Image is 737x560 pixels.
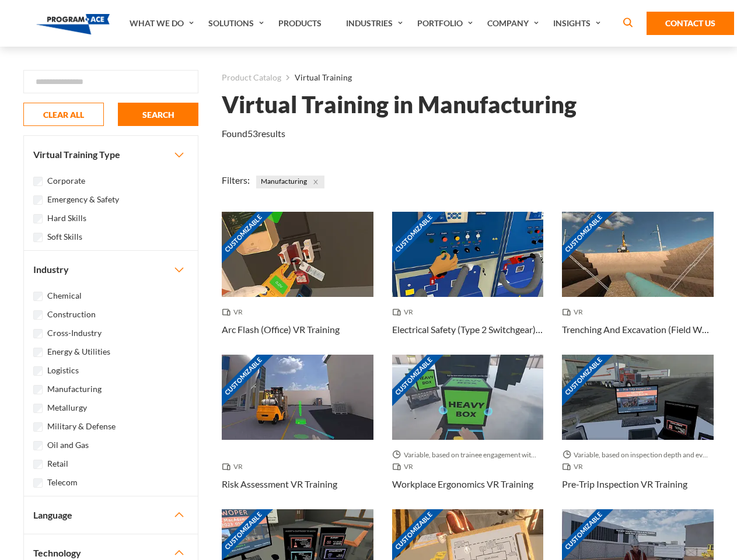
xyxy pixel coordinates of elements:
input: Energy & Utilities [33,348,43,357]
label: Oil and Gas [47,439,89,452]
input: Soft Skills [33,233,43,242]
input: Telecom [33,478,43,488]
button: Close [309,176,322,188]
h3: Pre-Trip Inspection VR Training [562,477,687,491]
label: Metallurgy [47,401,87,414]
span: Filters: [222,174,250,185]
label: Construction [47,308,96,321]
button: Virtual Training Type [24,136,198,173]
input: Corporate [33,177,43,186]
span: Variable, based on trainee engagement with exercises. [392,449,544,461]
p: Found results [222,127,285,141]
input: Emergency & Safety [33,195,43,205]
a: Customizable Thumbnail - Workplace Ergonomics VR Training Variable, based on trainee engagement w... [392,355,544,509]
input: Metallurgy [33,404,43,413]
span: VR [222,306,247,318]
h3: Workplace Ergonomics VR Training [392,477,533,491]
nav: breadcrumb [222,70,714,85]
h3: Risk Assessment VR Training [222,477,337,491]
label: Cross-Industry [47,327,102,339]
a: Product Catalog [222,70,281,85]
img: Program-Ace [36,14,110,34]
span: Manufacturing [256,176,324,188]
span: Variable, based on inspection depth and event interaction. [562,449,714,461]
h3: Arc Flash (Office) VR Training [222,323,340,337]
h3: Electrical Safety (Type 2 Switchgear) VR Training [392,323,544,337]
button: Language [24,496,198,534]
a: Customizable Thumbnail - Arc Flash (Office) VR Training VR Arc Flash (Office) VR Training [222,212,373,355]
a: Contact Us [647,12,734,35]
label: Retail [47,457,68,470]
span: VR [222,461,247,473]
a: Customizable Thumbnail - Trenching And Excavation (Field Work) VR Training VR Trenching And Excav... [562,212,714,355]
input: Hard Skills [33,214,43,223]
span: VR [562,306,588,318]
input: Logistics [33,366,43,376]
span: VR [392,461,418,473]
label: Telecom [47,476,78,489]
label: Soft Skills [47,230,82,243]
span: VR [392,306,418,318]
input: Retail [33,460,43,469]
label: Corporate [47,174,85,187]
em: 53 [247,128,258,139]
label: Hard Skills [47,212,86,225]
input: Military & Defense [33,422,43,432]
a: Customizable Thumbnail - Electrical Safety (Type 2 Switchgear) VR Training VR Electrical Safety (... [392,212,544,355]
label: Manufacturing [47,383,102,395]
input: Cross-Industry [33,329,43,338]
label: Emergency & Safety [47,193,119,206]
button: CLEAR ALL [23,103,104,126]
h1: Virtual Training in Manufacturing [222,94,577,115]
label: Logistics [47,364,79,377]
button: Industry [24,251,198,288]
input: Manufacturing [33,385,43,394]
input: Construction [33,310,43,320]
label: Energy & Utilities [47,345,110,358]
li: Virtual Training [281,70,352,85]
label: Chemical [47,289,82,302]
h3: Trenching And Excavation (Field Work) VR Training [562,323,714,337]
a: Customizable Thumbnail - Pre-Trip Inspection VR Training Variable, based on inspection depth and ... [562,355,714,509]
input: Chemical [33,292,43,301]
label: Military & Defense [47,420,116,433]
span: VR [562,461,588,473]
input: Oil and Gas [33,441,43,450]
a: Customizable Thumbnail - Risk Assessment VR Training VR Risk Assessment VR Training [222,355,373,509]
